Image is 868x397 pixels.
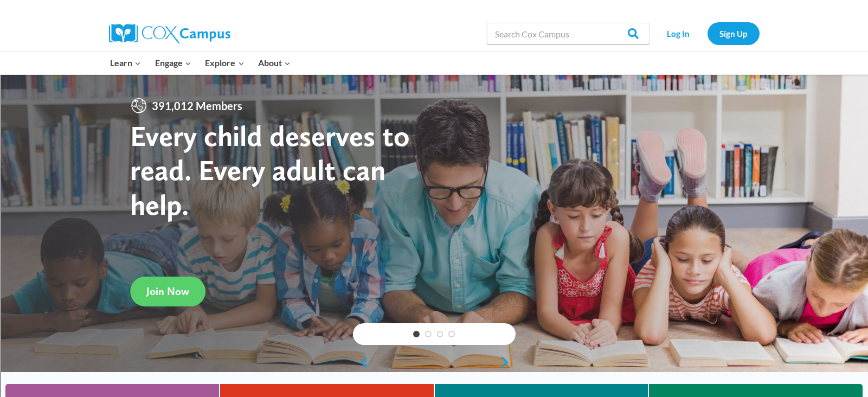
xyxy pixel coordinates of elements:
[487,23,650,44] input: Search Cox Campus
[258,56,291,70] span: About
[655,22,702,44] a: Log In
[205,56,244,70] span: Explore
[104,52,298,74] nav: Primary Navigation
[708,22,760,44] a: Sign Up
[109,24,230,43] img: Cox Campus
[655,22,760,44] nav: Secondary Navigation
[155,56,191,70] span: Engage
[110,56,141,70] span: Learn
